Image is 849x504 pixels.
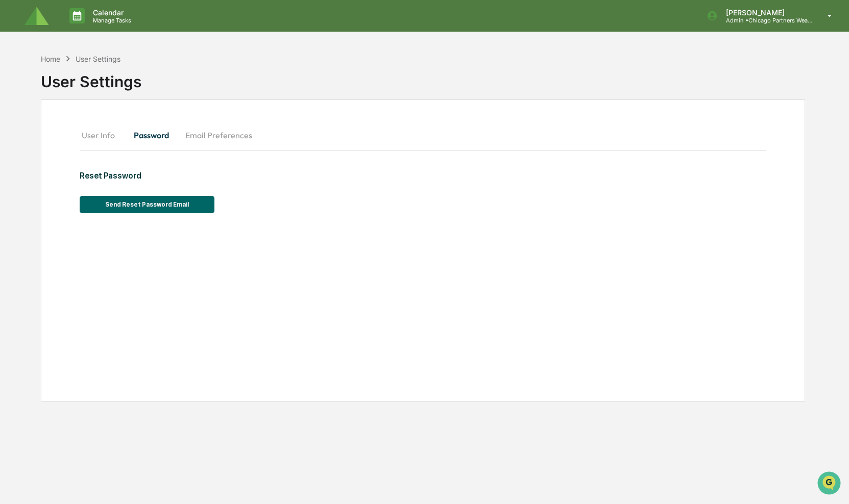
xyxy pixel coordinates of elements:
[72,172,124,181] a: Powered byPylon
[85,8,136,17] p: Calendar
[80,123,766,147] div: secondary tabs example
[41,64,141,91] div: User Settings
[20,129,66,139] span: Preclearance
[80,123,126,147] button: User Info
[85,17,136,24] p: Manage Tasks
[80,196,214,213] button: Send Reset Password Email
[70,124,131,143] a: 🗄️Attestations
[718,8,813,17] p: [PERSON_NAME]
[10,21,186,38] p: How can we help?
[35,78,167,88] div: Start new chat
[177,123,260,147] button: Email Preferences
[10,78,29,96] img: 1746055101610-c473b297-6a78-478c-a979-82029cc54cd1
[816,470,844,498] iframe: Open customer support
[35,88,129,96] div: We're available if you need us!
[80,171,629,181] div: Reset Password
[102,173,124,181] span: Pylon
[718,17,813,24] p: Admin • Chicago Partners Wealth Advisors
[74,130,82,138] div: 🗄️
[76,55,120,63] div: User Settings
[174,81,186,93] button: Start new chat
[6,144,68,162] a: 🔎Data Lookup
[41,55,60,63] div: Home
[126,123,177,147] button: Password
[25,7,49,26] img: logo
[10,130,18,138] div: 🖐️
[84,129,127,139] span: Attestations
[10,149,18,157] div: 🔎
[6,124,70,143] a: 🖐️Preclearance
[20,148,64,158] span: Data Lookup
